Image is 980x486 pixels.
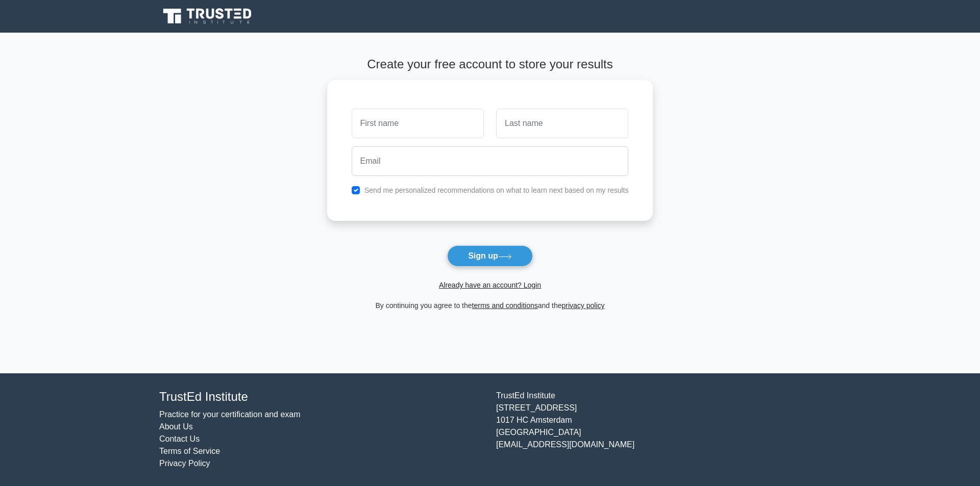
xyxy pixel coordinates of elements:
button: Sign up [447,245,533,267]
input: Last name [496,109,628,138]
a: About Us [159,422,193,431]
a: privacy policy [562,301,605,310]
input: Email [352,146,629,176]
a: Already have an account? Login [439,281,541,289]
a: Privacy Policy [159,459,210,468]
h4: TrustEd Institute [159,390,484,404]
a: Contact Us [159,434,200,443]
div: By continuing you agree to the and the [321,299,659,312]
a: terms and conditions [472,301,538,310]
h4: Create your free account to store your results [327,57,653,72]
a: Practice for your certification and exam [159,410,301,419]
input: First name [352,109,484,138]
div: TrustEd Institute [STREET_ADDRESS] 1017 HC Amsterdam [GEOGRAPHIC_DATA] [EMAIL_ADDRESS][DOMAIN_NAME] [490,390,827,470]
label: Send me personalized recommendations on what to learn next based on my results [364,186,629,194]
a: Terms of Service [159,447,220,455]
